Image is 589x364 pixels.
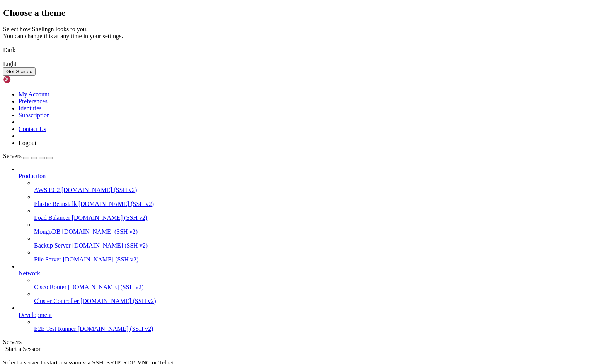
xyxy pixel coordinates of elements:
[34,201,77,207] span: Elastic Beanstalk
[34,298,79,304] span: Cluster Controller
[34,187,586,194] a: AWS EC2 [DOMAIN_NAME] (SSH v2)
[34,214,70,221] span: Load Balancer
[19,270,586,277] a: Network
[19,263,586,305] li: Network
[3,8,586,18] h2: Choose a theme
[34,242,71,249] span: Backup Server
[19,140,36,146] a: Logout
[3,67,36,76] button: Get Started
[3,76,48,83] img: Shellngn
[78,201,154,207] span: [DOMAIN_NAME] (SSH v2)
[19,312,52,318] span: Development
[34,284,586,291] a: Cisco Router [DOMAIN_NAME] (SSH v2)
[19,305,586,332] li: Development
[34,235,586,249] li: Backup Server [DOMAIN_NAME] (SSH v2)
[19,270,40,276] span: Network
[34,256,61,263] span: File Server
[3,345,5,352] span: 
[3,153,22,159] span: Servers
[34,325,586,332] a: E2E Test Runner [DOMAIN_NAME] (SSH v2)
[34,187,60,193] span: AWS EC2
[19,91,49,98] a: My Account
[34,228,586,235] a: MongoDB [DOMAIN_NAME] (SSH v2)
[3,153,53,159] a: Servers
[72,242,148,249] span: [DOMAIN_NAME] (SSH v2)
[80,298,156,304] span: [DOMAIN_NAME] (SSH v2)
[34,249,586,263] li: File Server [DOMAIN_NAME] (SSH v2)
[34,284,66,290] span: Cisco Router
[34,194,586,207] li: Elastic Beanstalk [DOMAIN_NAME] (SSH v2)
[68,284,144,290] span: [DOMAIN_NAME] (SSH v2)
[19,112,50,118] a: Subscription
[63,256,139,263] span: [DOMAIN_NAME] (SSH v2)
[78,325,153,332] span: [DOMAIN_NAME] (SSH v2)
[61,187,137,193] span: [DOMAIN_NAME] (SSH v2)
[34,298,586,305] a: Cluster Controller [DOMAIN_NAME] (SSH v2)
[19,173,46,179] span: Production
[34,291,586,305] li: Cluster Controller [DOMAIN_NAME] (SSH v2)
[19,312,586,318] a: Development
[19,126,46,132] a: Contact Us
[34,180,586,194] li: AWS EC2 [DOMAIN_NAME] (SSH v2)
[34,228,60,235] span: MongoDB
[34,214,586,221] a: Load Balancer [DOMAIN_NAME] (SSH v2)
[19,173,586,180] a: Production
[72,214,148,221] span: [DOMAIN_NAME] (SSH v2)
[34,242,586,249] a: Backup Server [DOMAIN_NAME] (SSH v2)
[34,277,586,291] li: Cisco Router [DOMAIN_NAME] (SSH v2)
[62,228,138,235] span: [DOMAIN_NAME] (SSH v2)
[3,339,586,345] div: Servers
[34,221,586,235] li: MongoDB [DOMAIN_NAME] (SSH v2)
[19,166,586,263] li: Production
[34,207,586,221] li: Load Balancer [DOMAIN_NAME] (SSH v2)
[5,345,42,352] span: Start a Session
[34,318,586,332] li: E2E Test Runner [DOMAIN_NAME] (SSH v2)
[19,98,48,104] a: Preferences
[34,325,76,332] span: E2E Test Runner
[3,61,586,67] div: Light
[19,105,42,111] a: Identities
[3,47,586,54] div: Dark
[3,26,586,40] div: Select how Shellngn looks to you. You can change this at any time in your settings.
[34,201,586,207] a: Elastic Beanstalk [DOMAIN_NAME] (SSH v2)
[34,256,586,263] a: File Server [DOMAIN_NAME] (SSH v2)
